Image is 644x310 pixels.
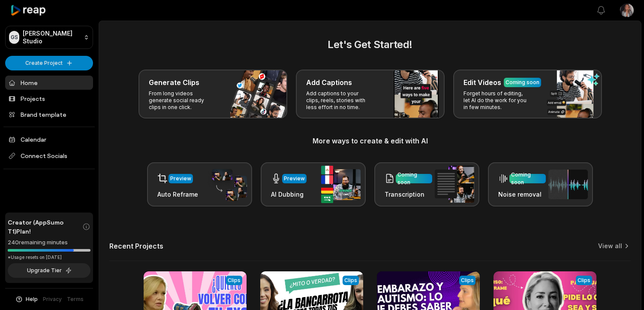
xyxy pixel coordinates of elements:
span: Creator (AppSumo T1) Plan! [8,218,82,236]
div: Preview [284,175,305,182]
img: auto_reframe.png [208,168,247,201]
a: Home [5,76,93,90]
img: noise_removal.png [548,170,588,199]
p: Forget hours of editing, let AI do the work for you in few minutes. [463,90,530,111]
img: transcription.png [435,166,474,203]
a: Terms [67,295,84,303]
a: Projects [5,91,93,106]
h3: AI Dubbing [271,190,307,199]
a: Brand template [5,107,93,122]
h3: More ways to create & edit with AI [109,136,631,146]
button: Create Project [5,56,93,70]
a: Privacy [43,295,62,303]
h3: Transcription [385,190,432,199]
div: Coming soon [511,171,544,186]
div: *Usage resets on [DATE] [8,254,90,261]
h3: Add Captions [306,77,352,88]
p: [PERSON_NAME] Studio [23,30,80,45]
button: Help [15,295,38,303]
div: Coming soon [397,171,430,186]
span: Help [26,295,38,303]
button: Upgrade Tier [8,263,90,278]
a: View all [598,242,622,250]
div: Coming soon [506,79,539,86]
a: Calendar [5,132,93,146]
p: Add captions to your clips, reels, stories with less effort in no time. [306,90,373,111]
img: ai_dubbing.png [321,166,361,203]
div: Preview [170,175,191,182]
h3: Auto Reframe [157,190,198,199]
h3: Noise removal [498,190,546,199]
h3: Generate Clips [149,77,199,88]
h2: Let's Get Started! [109,37,631,52]
p: From long videos generate social ready clips in one click. [149,90,215,111]
div: 240 remaining minutes [8,238,90,247]
span: Connect Socials [5,148,93,164]
h3: Edit Videos [463,77,501,88]
div: GS [9,31,19,44]
h2: Recent Projects [109,242,163,250]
